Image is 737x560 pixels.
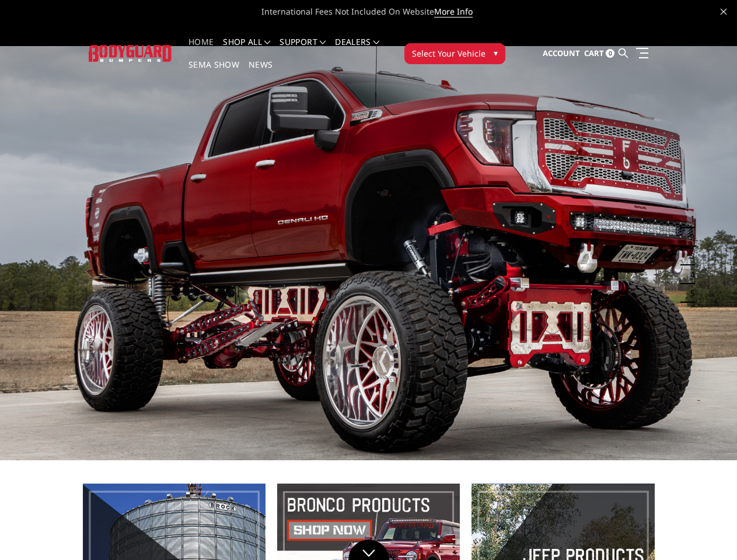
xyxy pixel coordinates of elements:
span: 0 [606,49,614,58]
a: SEMA Show [188,61,239,83]
span: ▾ [494,47,498,59]
a: Dealers [335,38,379,61]
a: shop all [223,38,270,61]
a: Home [188,38,214,61]
button: 2 of 5 [683,228,695,247]
button: 4 of 5 [683,265,695,284]
a: Account [543,38,580,69]
button: Select Your Vehicle [404,43,505,64]
img: BODYGUARD BUMPERS [89,45,172,61]
span: Select Your Vehicle [412,47,485,60]
a: News [249,61,273,83]
a: More Info [434,6,473,17]
a: Cart 0 [584,38,614,69]
button: 1 of 5 [683,209,695,228]
span: Account [543,48,580,58]
a: Support [280,38,326,61]
span: Cart [584,48,604,58]
button: 5 of 5 [683,284,695,303]
button: 3 of 5 [683,247,695,265]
